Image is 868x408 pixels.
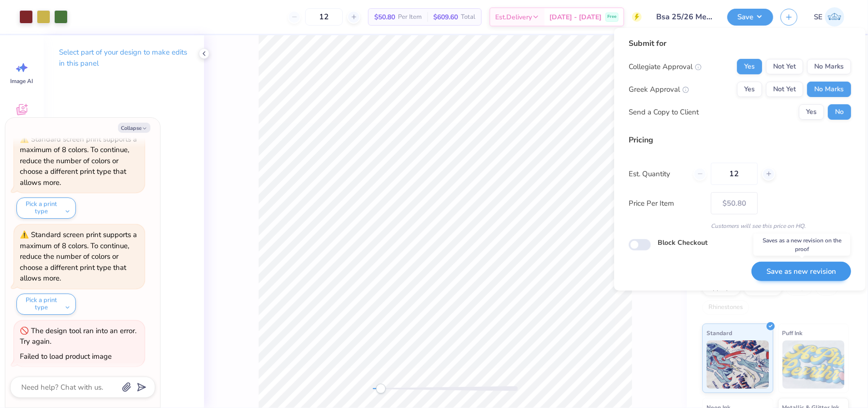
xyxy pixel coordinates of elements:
[16,294,76,315] button: Pick a print type
[20,326,136,347] div: The design tool ran into an error. Try again.
[433,12,458,22] span: $609.60
[727,9,773,26] button: Save
[649,7,720,27] input: Untitled Design
[398,12,422,22] span: Per Item
[376,384,386,394] div: Accessibility label
[807,59,851,74] button: No Marks
[495,12,532,22] span: Est. Delivery
[59,47,189,69] p: Select part of your design to make edits in this panel
[706,328,732,338] span: Standard
[11,77,33,85] span: Image AI
[374,12,395,22] span: $50.80
[118,123,150,133] button: Collapse
[825,7,844,27] img: Shirley Evaleen B
[711,163,758,185] input: – –
[807,82,851,97] button: No Marks
[809,7,849,27] a: SE
[629,222,851,230] div: Customers will see this price on HQ.
[20,134,137,187] div: Standard screen print supports a maximum of 8 colors. To continue, reduce the number of colors or...
[766,59,803,74] button: Not Yet
[629,169,686,180] label: Est. Quantity
[629,107,699,118] div: Send a Copy to Client
[753,234,850,256] div: Saves as a new revision on the proof
[629,84,689,95] div: Greek Approval
[799,104,824,120] button: Yes
[737,82,762,97] button: Yes
[658,238,707,248] label: Block Checkout
[766,82,803,97] button: Not Yet
[782,340,845,389] img: Puff Ink
[706,340,769,389] img: Standard
[549,12,602,22] span: [DATE] - [DATE]
[702,300,749,315] div: Rhinestones
[20,230,137,283] div: Standard screen print supports a maximum of 8 colors. To continue, reduce the number of colors or...
[629,38,851,49] div: Submit for
[629,61,702,72] div: Collegiate Approval
[629,134,851,146] div: Pricing
[305,8,343,26] input: – –
[828,104,851,120] button: No
[737,59,762,74] button: Yes
[782,328,803,338] span: Puff Ink
[20,352,112,361] div: Failed to load product image
[607,14,617,20] span: Free
[814,12,823,23] span: SE
[461,12,475,22] span: Total
[629,198,704,209] label: Price Per Item
[751,262,851,281] button: Save as new revision
[16,197,76,219] button: Pick a print type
